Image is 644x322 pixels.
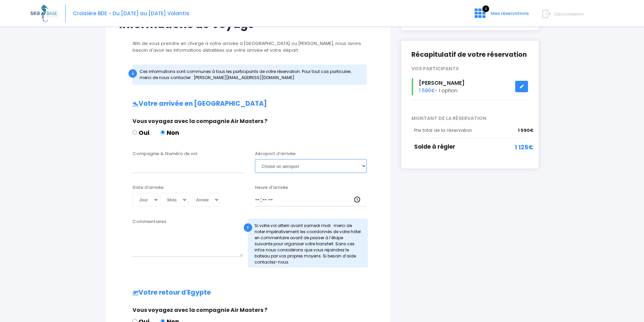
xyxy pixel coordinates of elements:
span: Solde à régler [414,143,455,151]
span: Déconnexion [554,11,584,17]
label: Oui [133,128,149,137]
input: Non [161,130,165,134]
span: 1 590€ [419,87,435,94]
label: Date d'arrivée [133,184,164,191]
div: ! [244,223,252,232]
h2: Votre arrivée en [GEOGRAPHIC_DATA] [119,100,377,108]
span: Vous voyagez avec la compagnie Air Masters ? [133,117,267,125]
span: 1 125€ [515,143,533,152]
span: Mes réservations [491,10,529,17]
h2: Récapitulatif de votre réservation [411,51,528,59]
label: Aéroport d'arrivée [255,150,295,157]
p: Afin de vous prendre en charge à votre arrivée à [GEOGRAPHIC_DATA] ou [PERSON_NAME], nous avons b... [119,40,377,53]
span: 1 590€ [518,127,533,134]
span: MONTANT DE LA RÉSERVATION [406,115,533,122]
div: Si votre vol atterri avant samedi midi : merci de noter impérativement les coordonnés de votre hô... [248,219,368,268]
label: Non [161,128,179,137]
a: 4 Mes réservations [469,13,533,19]
span: Prix total de la réservation [414,127,472,133]
h1: Informations de voyage [119,18,377,31]
div: Ces informations sont communes à tous les participants de votre réservation. Pour tout cas partic... [133,65,367,85]
input: Oui [133,130,137,134]
div: - 1 option [406,78,533,95]
span: 4 [482,5,489,12]
label: Commentaires [133,218,166,225]
span: Croisière BDE - Du [DATE] au [DATE] Volantis [73,10,189,17]
span: Vous voyagez avec la compagnie Air Masters ? [133,306,267,314]
div: i [128,69,137,78]
h2: Votre retour d'Egypte [119,289,377,297]
label: Compagnie & Numéro de vol [133,150,197,157]
label: Heure d'arrivée [255,184,288,191]
div: VOS PARTICIPANTS [406,65,533,72]
span: [PERSON_NAME] [419,79,464,87]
